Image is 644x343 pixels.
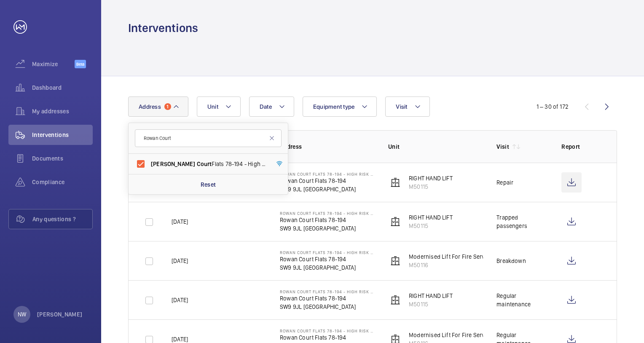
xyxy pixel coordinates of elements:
[151,161,195,167] span: [PERSON_NAME]
[390,295,400,305] img: elevator.svg
[280,216,375,224] p: Rowan Court Flats 78-194
[496,257,526,265] div: Breakdown
[280,303,375,311] p: SW9 9JL [GEOGRAPHIC_DATA]
[249,96,294,117] button: Date
[201,180,216,189] p: Reset
[280,142,375,151] p: Address
[32,60,75,68] span: Maximize
[409,252,541,261] p: Modernised Lift For Fire Services - LEFT HAND LIFT
[409,261,541,269] p: M50116
[32,107,93,115] span: My addresses
[409,213,453,222] p: RIGHT HAND LIFT
[207,103,218,110] span: Unit
[409,182,453,191] p: M50115
[135,129,282,147] input: Search by address
[260,103,272,110] span: Date
[280,263,375,272] p: SW9 9JL [GEOGRAPHIC_DATA]
[388,142,483,151] p: Unit
[313,103,355,110] span: Equipment type
[280,185,375,193] p: SW9 9JL [GEOGRAPHIC_DATA]
[197,161,212,167] span: Court
[496,292,548,308] div: Regular maintenance
[280,224,375,233] p: SW9 9JL [GEOGRAPHIC_DATA]
[164,103,171,110] span: 1
[18,310,26,319] p: NW
[390,217,400,227] img: elevator.svg
[409,300,453,308] p: M50115
[280,328,375,333] p: Rowan Court Flats 78-194 - High Risk Building
[32,215,92,223] span: Any questions ?
[172,257,188,265] p: [DATE]
[409,174,453,182] p: RIGHT HAND LIFT
[128,96,188,117] button: Address1
[390,177,400,188] img: elevator.svg
[151,160,267,168] span: Flats 78-194 - High Risk Building - [STREET_ADDRESS]
[496,178,513,187] div: Repair
[303,96,377,117] button: Equipment type
[280,289,375,294] p: Rowan Court Flats 78-194 - High Risk Building
[390,256,400,266] img: elevator.svg
[280,294,375,303] p: Rowan Court Flats 78-194
[32,154,93,163] span: Documents
[280,333,375,342] p: Rowan Court Flats 78-194
[409,292,453,300] p: RIGHT HAND LIFT
[409,331,541,339] p: Modernised Lift For Fire Services - LEFT HAND LIFT
[396,103,407,110] span: Visit
[409,222,453,230] p: M50115
[496,213,548,230] div: Trapped passengers
[280,250,375,255] p: Rowan Court Flats 78-194 - High Risk Building
[32,83,93,92] span: Dashboard
[172,217,188,226] p: [DATE]
[385,96,429,117] button: Visit
[75,60,86,68] span: Beta
[561,142,600,151] p: Report
[280,171,375,177] p: Rowan Court Flats 78-194 - High Risk Building
[139,103,161,110] span: Address
[128,20,198,36] h1: Interventions
[172,296,188,304] p: [DATE]
[537,102,569,111] div: 1 – 30 of 172
[280,211,375,216] p: Rowan Court Flats 78-194 - High Risk Building
[197,96,241,117] button: Unit
[496,142,509,151] p: Visit
[37,310,83,319] p: [PERSON_NAME]
[32,131,93,139] span: Interventions
[280,177,375,185] p: Rowan Court Flats 78-194
[32,178,93,186] span: Compliance
[280,255,375,263] p: Rowan Court Flats 78-194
